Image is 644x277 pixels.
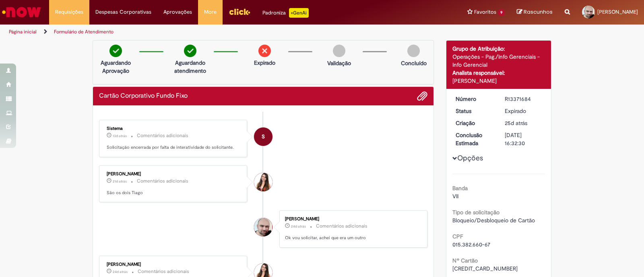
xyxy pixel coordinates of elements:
[254,173,272,191] div: Thais Dos Santos
[107,144,241,151] p: Solicitação encerrada por falta de interatividade do solicitante.
[452,241,490,248] span: 015.382.660-67
[452,265,518,272] span: [CREDIT_CARD_NUMBER]
[285,235,419,241] p: Ok vou solicitar, achei que era um outro
[452,45,545,53] div: Grupo de Atribuição:
[407,45,420,57] img: img-circle-grey.png
[137,132,188,139] small: Comentários adicionais
[450,95,499,103] dt: Número
[316,223,367,230] small: Comentários adicionais
[474,8,496,16] span: Favoritos
[254,218,272,236] div: Tiago Da Silva Bryon
[113,133,127,138] time: 19/08/2025 13:09:44
[452,257,478,264] b: Nº Cartão
[258,45,271,57] img: remove.png
[452,185,468,192] b: Banda
[1,4,42,20] img: ServiceNow
[452,77,545,85] div: [PERSON_NAME]
[517,8,553,16] a: Rascunhos
[452,233,463,240] b: CPF
[113,269,128,274] time: 08/08/2025 10:36:01
[113,269,128,274] span: 24d atrás
[6,25,423,39] ul: Trilhas de página
[55,8,83,16] span: Requisições
[113,179,127,184] span: 21d atrás
[452,209,500,216] b: Tipo de solicitação
[452,53,545,69] div: Operações - Pag./Info Gerenciais - Info Gerencial
[505,131,542,147] div: [DATE] 16:32:30
[254,127,272,146] div: System
[333,45,345,57] img: img-circle-grey.png
[107,126,241,131] div: Sistema
[291,224,306,229] span: 24d atrás
[285,217,419,222] div: [PERSON_NAME]
[450,107,499,115] dt: Status
[524,8,553,16] span: Rascunhos
[229,6,250,18] img: click_logo_yellow_360x200.png
[99,92,188,100] h2: Cartão Corporativo Fundo Fixo Histórico de tíquete
[450,131,499,147] dt: Conclusão Estimada
[452,69,545,77] div: Analista responsável:
[9,29,37,35] a: Página inicial
[184,45,196,57] img: check-circle-green.png
[113,133,127,138] span: 13d atrás
[262,8,309,18] div: Padroniza
[107,172,241,176] div: [PERSON_NAME]
[505,119,527,127] time: 07/08/2025 15:00:21
[107,190,241,196] p: São os dois Tiago
[96,59,135,75] p: Aguardando Aprovação
[505,119,527,127] span: 25d atrás
[450,119,499,127] dt: Criação
[401,59,427,67] p: Concluído
[452,193,458,200] span: VII
[171,59,210,75] p: Aguardando atendimento
[254,59,275,67] p: Expirado
[505,95,542,103] div: R13371684
[163,8,192,16] span: Aprovações
[95,8,151,16] span: Despesas Corporativas
[498,9,505,16] span: 9
[505,119,542,127] div: 07/08/2025 15:00:21
[113,179,127,184] time: 11/08/2025 15:09:43
[138,268,189,275] small: Comentários adicionais
[291,224,306,229] time: 08/08/2025 15:08:07
[505,107,542,115] div: Expirado
[54,29,114,35] a: Formulário de Atendimento
[417,91,427,101] button: Adicionar anexos
[597,8,638,15] span: [PERSON_NAME]
[289,8,309,18] p: +GenAi
[137,178,188,185] small: Comentários adicionais
[327,59,351,67] p: Validação
[452,217,535,224] span: Bloqueio/Desbloqueio de Cartão
[204,8,217,16] span: More
[262,127,265,146] span: S
[109,45,122,57] img: check-circle-green.png
[107,262,241,267] div: [PERSON_NAME]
